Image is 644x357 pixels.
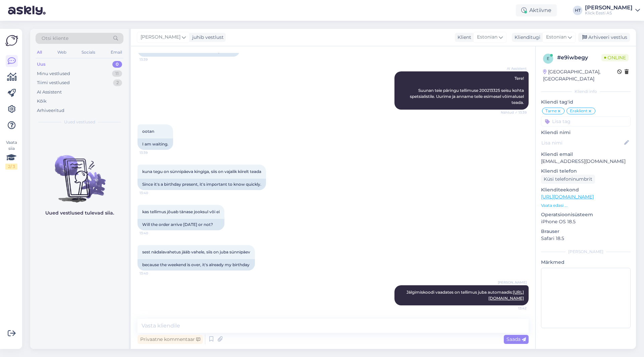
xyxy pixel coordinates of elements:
div: [PERSON_NAME] [585,5,633,10]
div: Aktiivne [516,4,557,16]
p: Brauser [541,228,631,235]
div: Arhiveeritud [37,107,64,114]
span: [PERSON_NAME] [141,34,180,41]
span: AI Assistent [501,66,527,71]
span: Jälgimiskoodi vaadates on tellimus juba automaadis: [407,290,524,301]
input: Lisa nimi [541,139,623,146]
span: 13:39 [140,57,165,62]
div: 2 [113,79,122,86]
span: Tarne [545,109,557,113]
p: [EMAIL_ADDRESS][DOMAIN_NAME] [541,158,631,165]
span: Estonian [546,34,567,41]
div: Web [56,48,68,57]
p: Kliendi telefon [541,168,631,175]
span: 13:40 [140,271,165,276]
div: 2 / 3 [5,164,17,170]
span: kuna tegu on sünnipäeva kingiga, siis on vajalik kiirelt teada [142,169,261,174]
div: Klick Eesti AS [585,10,633,16]
div: [GEOGRAPHIC_DATA], [GEOGRAPHIC_DATA] [543,68,617,82]
div: Arhiveeri vestlus [578,33,630,42]
span: Eraklient [570,109,588,113]
div: Minu vestlused [37,70,70,77]
div: Küsi telefoninumbrit [541,175,595,184]
p: Safari 18.5 [541,235,631,242]
div: [PERSON_NAME] [541,249,631,255]
span: 13:42 [501,306,527,311]
div: Email [109,48,123,57]
span: Uued vestlused [64,119,95,125]
div: Privaatne kommentaar [138,335,203,344]
div: AI Assistent [37,89,62,96]
a: [URL][DOMAIN_NAME] [541,194,594,200]
div: because the weekend is over, it's already my birthday [138,259,255,271]
div: juhib vestlust [190,34,224,41]
div: Klient [455,34,471,41]
div: HT [573,6,582,15]
div: 0 [112,61,122,68]
span: e [547,56,549,61]
img: No chats [30,143,129,203]
span: Online [601,54,629,61]
div: 11 [112,70,122,77]
input: Lisa tag [541,116,631,126]
div: All [36,48,43,57]
div: Vaata siia [5,139,17,170]
p: Klienditeekond [541,186,631,193]
span: 13:40 [140,231,165,236]
span: Estonian [477,34,497,41]
p: Vaata edasi ... [541,202,631,209]
span: ootan [142,129,154,134]
span: sest nädalavahetus jääb vahele, siis on juba sünnipäev [142,249,250,254]
p: Operatsioonisüsteem [541,211,631,218]
div: Uus [37,61,46,68]
p: iPhone OS 18.5 [541,218,631,225]
div: Since it's a birthday present, it's important to know quickly. [138,179,266,190]
span: Tere! Suunan teie päringu tellimuse 200213325 seisu kohta spetsialistile. Uurime ja anname teile ... [410,76,525,105]
p: Märkmed [541,259,631,266]
span: 13:40 [140,190,165,195]
div: I am waiting. [138,138,173,150]
span: Saada [506,336,526,342]
p: Uued vestlused tulevad siia. [45,210,114,217]
span: 13:39 [140,150,165,155]
div: # e9iwbegy [557,54,601,62]
img: Askly Logo [5,34,18,47]
a: [PERSON_NAME]Klick Eesti AS [585,5,640,16]
p: Kliendi email [541,151,631,158]
p: Kliendi tag'id [541,99,631,106]
p: Kliendi nimi [541,129,631,136]
div: Kõik [37,98,47,105]
div: Kliendi info [541,88,631,95]
span: kas tellimus jõuab tänase jooksul või ei [142,209,220,214]
div: Will the order arrive [DATE] or not? [138,219,224,230]
span: [PERSON_NAME] [498,280,527,285]
span: Nähtud ✓ 13:39 [501,110,527,115]
div: Klienditugi [512,34,540,41]
span: Otsi kliente [42,35,68,42]
div: Tiimi vestlused [37,79,70,86]
div: Socials [80,48,97,57]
